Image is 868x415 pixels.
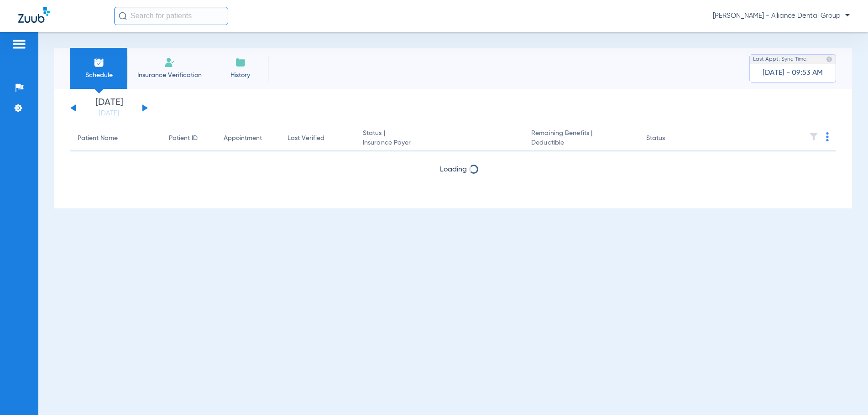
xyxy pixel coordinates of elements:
[826,56,832,62] img: last sync help info
[639,126,701,151] th: Status
[82,109,136,118] a: [DATE]
[18,7,50,23] img: Zuub Logo
[763,68,823,78] span: [DATE] - 09:53 AM
[78,134,118,143] div: Patient Name
[809,132,818,141] img: filter.svg
[440,166,467,173] span: Loading
[826,132,829,141] img: group-dot-blue.svg
[119,12,127,20] img: Search Icon
[288,134,324,143] div: Last Verified
[12,39,26,50] img: hamburger-icon
[169,134,209,143] div: Patient ID
[288,134,348,143] div: Last Verified
[134,71,205,80] span: Insurance Verification
[524,126,639,151] th: Remaining Benefits |
[531,138,632,148] span: Deductible
[224,134,273,143] div: Appointment
[77,71,120,80] span: Schedule
[78,134,154,143] div: Patient Name
[169,134,198,143] div: Patient ID
[219,71,262,80] span: History
[356,126,524,151] th: Status |
[753,55,808,64] span: Last Appt. Sync Time:
[235,57,246,68] img: History
[82,98,136,118] li: [DATE]
[94,57,105,68] img: Schedule
[713,11,850,21] span: [PERSON_NAME] - Alliance Dental Group
[224,134,262,143] div: Appointment
[114,7,228,25] input: Search for patients
[164,57,175,68] img: Manual Insurance Verification
[363,138,517,148] span: Insurance Payer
